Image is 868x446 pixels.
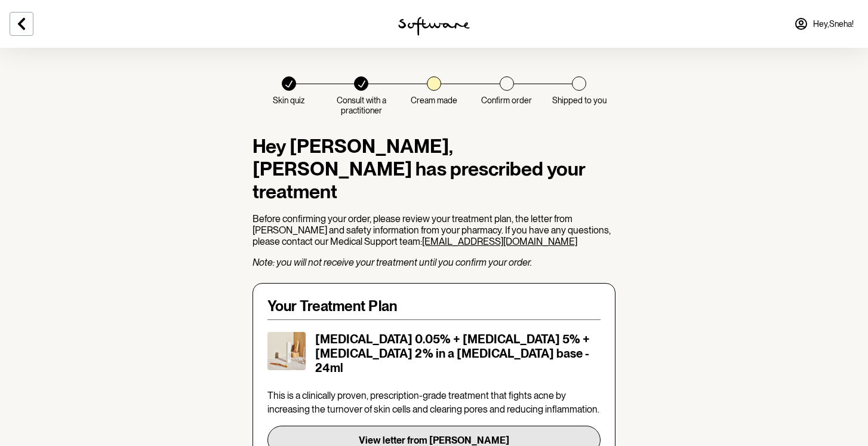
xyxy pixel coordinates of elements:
[253,213,615,248] p: Before confirming your order, please review your treatment plan, the letter from [PERSON_NAME] an...
[813,19,854,29] span: Hey, Sneha !
[411,96,457,106] p: Cream made
[267,332,306,370] img: ckrjbatcs00043h5xe9qhdgir.jpg
[481,96,532,106] p: Confirm order
[398,17,470,36] img: software logo
[253,135,615,204] h1: Hey [PERSON_NAME], [PERSON_NAME] has prescribed your treatment
[253,257,615,268] p: Note: you will not receive your treatment until you confirm your order.
[273,96,304,106] p: Skin quiz
[315,332,601,375] h5: [MEDICAL_DATA] 0.05% + [MEDICAL_DATA] 5% + [MEDICAL_DATA] 2% in a [MEDICAL_DATA] base - 24ml
[325,96,398,116] p: Consult with a practitioner
[267,298,601,315] h4: Your Treatment Plan
[422,236,577,247] a: [EMAIL_ADDRESS][DOMAIN_NAME]
[267,390,599,414] span: This is a clinically proven, prescription-grade treatment that fights acne by increasing the turn...
[787,10,861,38] a: Hey,Sneha!
[552,96,607,106] p: Shipped to you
